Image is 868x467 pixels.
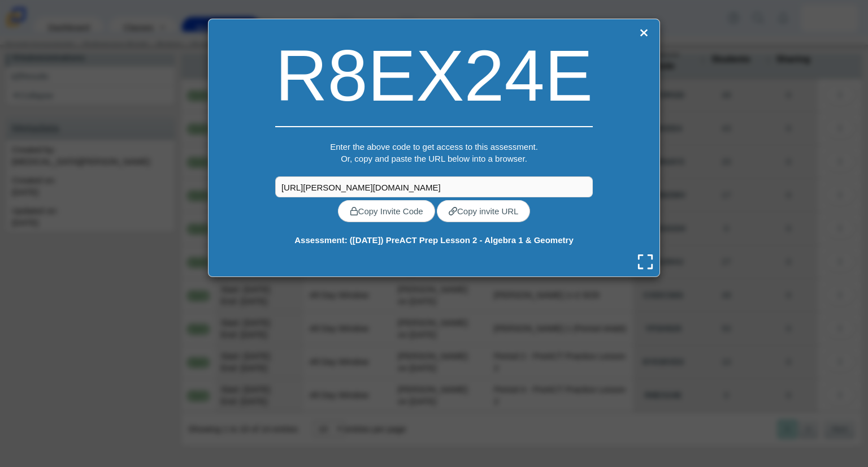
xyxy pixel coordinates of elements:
[437,200,530,222] a: Copy invite URL
[275,141,593,176] div: Enter the above code to get access to this assessment. Or, copy and paste the URL below into a br...
[275,25,593,126] div: R8EX24E
[636,25,651,41] a: Close
[294,235,573,245] b: Assessment: ([DATE]) PreACT Prep Lesson 2 - Algebra 1 & Geometry
[338,200,435,222] a: Copy Invite Code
